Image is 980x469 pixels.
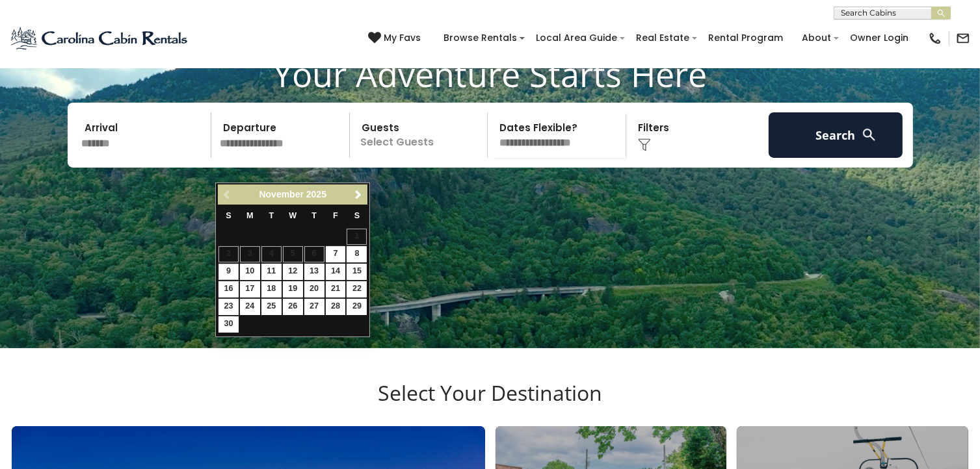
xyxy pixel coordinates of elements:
a: 11 [261,264,282,280]
span: Monday [246,211,254,220]
span: Sunday [226,211,231,220]
a: 17 [240,281,260,298]
a: 23 [219,299,239,315]
button: Search [769,112,903,158]
h1: Your Adventure Starts Here [10,54,970,94]
a: 8 [347,246,367,262]
a: My Favs [368,31,424,45]
span: Next [353,190,364,200]
span: Friday [333,211,338,220]
img: search-regular-white.png [861,127,877,143]
span: My Favs [384,31,421,45]
a: 15 [347,264,367,280]
img: phone-regular-black.png [928,31,942,45]
a: 14 [326,264,346,280]
a: 21 [326,281,346,298]
a: 12 [283,264,303,280]
a: 18 [261,281,282,298]
img: Blue-2.png [10,25,190,51]
a: 7 [326,246,346,262]
span: Wednesday [289,211,297,220]
a: 16 [219,281,239,298]
a: 9 [219,264,239,280]
span: Thursday [311,211,317,220]
a: 28 [326,299,346,315]
a: 30 [219,316,239,333]
a: 29 [347,299,367,315]
a: Local Area Guide [529,28,624,48]
a: 26 [283,299,303,315]
a: Next [350,186,366,203]
h3: Select Your Destination [10,381,970,426]
a: 20 [304,281,324,298]
a: 27 [304,299,324,315]
a: Browse Rentals [437,28,523,48]
span: Saturday [354,211,360,220]
a: About [795,28,838,48]
span: Tuesday [269,211,274,220]
a: 10 [240,264,260,280]
a: Rental Program [702,28,789,48]
a: Owner Login [843,28,915,48]
a: 22 [347,281,367,298]
p: Select Guests [354,112,488,158]
a: 19 [283,281,303,298]
a: 25 [261,299,282,315]
a: Real Estate [629,28,696,48]
a: 24 [240,299,260,315]
span: 2025 [306,189,326,199]
span: November [259,189,303,199]
a: 13 [304,264,324,280]
img: filter--v1.png [638,138,651,151]
img: mail-regular-black.png [956,31,970,45]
